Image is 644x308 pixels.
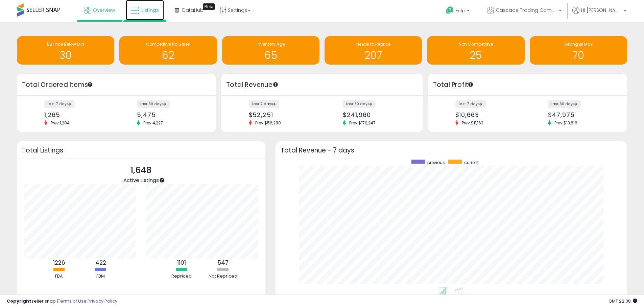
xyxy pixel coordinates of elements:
[548,111,615,118] div: $47,975
[182,7,204,14] span: DataHub
[468,81,474,88] div: Tooltip anchor
[203,273,243,280] div: Not Repriced
[572,7,626,22] a: Hi [PERSON_NAME]
[458,120,487,126] span: Prev: $11,163
[343,100,376,108] label: last 30 days
[159,177,165,183] div: Tooltip anchor
[455,111,523,118] div: $10,663
[22,148,260,153] h3: Total Listings
[140,120,166,126] span: Prev: 4,227
[346,120,379,126] span: Prev: $179,247
[446,6,454,15] i: Get Help
[39,273,79,280] div: FBA
[496,7,557,14] span: Cascade Trading Company
[427,36,524,65] a: Non Competitive 25
[218,259,229,267] b: 547
[281,148,622,153] h3: Total Revenue - 7 days
[123,164,159,177] p: 1,648
[203,3,215,10] div: Tooltip anchor
[123,176,159,184] span: Active Listings
[548,100,581,108] label: last 30 days
[533,50,624,61] h1: 70
[47,120,73,126] span: Prev: 1,284
[44,100,75,108] label: last 7 days
[88,298,117,304] a: Privacy Policy
[249,111,317,118] div: $52,251
[80,273,121,280] div: FBM
[272,81,279,88] div: Tooltip anchor
[161,273,202,280] div: Repriced
[119,36,217,65] a: Competitive No Sales 62
[226,80,418,90] h3: Total Revenue
[459,41,493,47] span: Non Competitive
[249,100,279,108] label: last 7 days
[433,80,622,90] h3: Total Profit
[325,36,422,65] a: Needs to Reprice 207
[456,8,465,14] span: Help
[47,41,84,47] span: BB Price Below Min
[440,1,476,22] a: Help
[53,259,65,267] b: 1226
[430,50,521,61] h1: 25
[17,36,114,65] a: BB Price Below Min 30
[225,50,316,61] h1: 65
[87,81,93,88] div: Tooltip anchor
[44,111,112,118] div: 1,265
[530,36,627,65] a: Selling @ Max 70
[464,160,479,165] span: current
[93,7,115,14] span: Overview
[551,120,581,126] span: Prev: $13,816
[58,298,87,304] a: Terms of Use
[95,259,106,267] b: 422
[455,100,486,108] label: last 7 days
[356,41,390,47] span: Needs to Reprice
[343,111,411,118] div: $241,960
[609,298,637,304] span: 2025-09-6 22:38 GMT
[20,50,111,61] h1: 30
[141,7,159,14] span: Listings
[257,41,285,47] span: Inventory Age
[137,100,170,108] label: last 30 days
[137,111,204,118] div: 5,475
[581,7,622,14] span: Hi [PERSON_NAME]
[123,50,213,61] h1: 62
[328,50,419,61] h1: 207
[7,298,117,305] div: seller snap | |
[7,298,31,304] strong: Copyright
[146,41,190,47] span: Competitive No Sales
[564,41,593,47] span: Selling @ Max
[252,120,284,126] span: Prev: $56,280
[427,160,445,165] span: previous
[222,36,319,65] a: Inventory Age 65
[22,80,211,90] h3: Total Ordered Items
[177,259,186,267] b: 1101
